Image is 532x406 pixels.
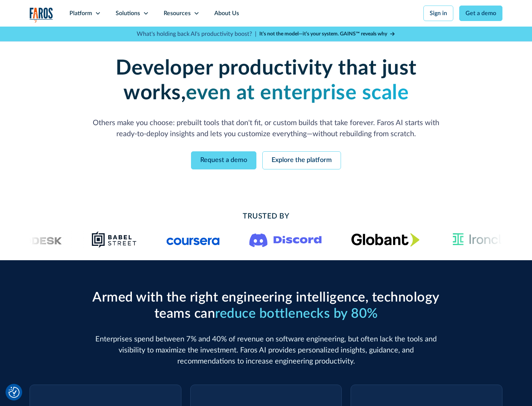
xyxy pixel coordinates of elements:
a: home [30,7,53,23]
img: Babel Street logo png [92,231,137,248]
div: Resources [164,9,191,18]
span: reduce bottlenecks by 80% [215,307,378,320]
img: Logo of the communication platform Discord. [249,232,322,247]
p: Enterprises spend between 7% and 40% of revenue on software engineering, but often lack the tools... [89,334,443,367]
div: Solutions [116,9,140,18]
strong: even at enterprise scale [186,83,409,103]
img: Revisit consent button [8,387,20,398]
strong: It’s not the model—it’s your system. GAINS™ reveals why [259,31,387,37]
a: Request a demo [191,151,256,169]
a: Get a demo [459,6,502,21]
a: Sign in [423,6,453,21]
img: Logo of the online learning platform Coursera. [167,234,220,245]
a: Explore the platform [262,151,341,169]
h2: Armed with the right engineering intelligence, technology teams can [89,290,443,321]
img: Globant's logo [351,233,420,247]
p: What's holding back AI's productivity boost? | [137,30,256,38]
button: Cookie Settings [8,387,20,398]
div: Platform [69,9,92,18]
img: Logo of the analytics and reporting company Faros. [30,7,53,23]
strong: Developer productivity that just works, [116,58,417,103]
p: Others make you choose: prebuilt tools that don't fit, or custom builds that take forever. Faros ... [89,117,443,140]
h2: Trusted By [89,211,443,222]
a: It’s not the model—it’s your system. GAINS™ reveals why [259,30,395,38]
